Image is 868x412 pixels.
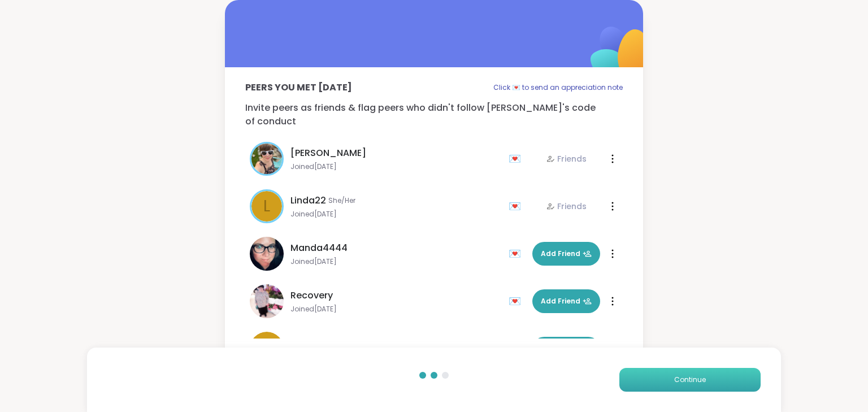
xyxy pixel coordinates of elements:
[509,292,526,310] div: 💌
[532,289,600,313] button: Add Friend
[328,196,355,205] span: She/Her
[290,257,502,266] span: Joined [DATE]
[290,162,502,171] span: Joined [DATE]
[290,194,326,207] span: Linda22
[245,81,352,94] p: Peers you met [DATE]
[290,146,366,160] span: [PERSON_NAME]
[674,375,706,385] span: Continue
[290,289,333,302] span: Recovery
[493,81,623,94] p: Click 💌 to send an appreciation note
[541,249,592,259] span: Add Friend
[546,201,587,212] div: Friends
[250,284,284,318] img: Recovery
[290,241,348,255] span: Manda4444
[619,368,761,392] button: Continue
[290,210,502,219] span: Joined [DATE]
[532,337,600,361] button: Add Friend
[251,144,282,174] img: Adrienne_QueenOfTheDawn
[245,101,623,128] p: Invite peers as friends & flag peers who didn't follow [PERSON_NAME]'s code of conduct
[290,305,502,314] span: Joined [DATE]
[262,337,272,361] span: v
[509,245,526,263] div: 💌
[532,242,600,266] button: Add Friend
[546,153,587,164] div: Friends
[290,336,368,350] span: velascotaryn678
[509,150,526,168] div: 💌
[541,296,592,306] span: Add Friend
[263,194,270,218] span: L
[509,197,526,215] div: 💌
[250,237,284,271] img: Manda4444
